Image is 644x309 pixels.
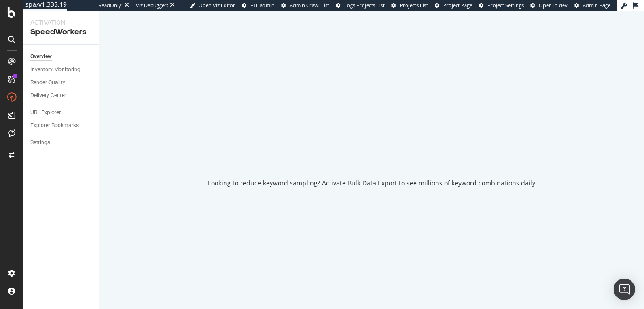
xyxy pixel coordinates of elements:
[574,2,610,9] a: Admin Page
[539,2,568,9] span: Open in dev
[400,2,428,9] span: Projects List
[479,2,524,9] a: Project Settings
[190,2,235,9] a: Open Viz Editor
[30,78,65,87] div: Render Quality
[242,2,275,9] a: FTL admin
[30,108,61,117] div: URL Explorer
[435,2,472,9] a: Project Page
[136,2,168,9] div: Viz Debugger:
[98,2,123,9] div: ReadOnly:
[30,65,93,74] a: Inventory Monitoring
[30,91,66,100] div: Delivery Center
[30,65,80,74] div: Inventory Monitoring
[530,2,568,9] a: Open in dev
[208,179,535,188] div: Looking to reduce keyword sampling? Activate Bulk Data Export to see millions of keyword combinat...
[339,132,404,164] div: animation
[30,78,93,87] a: Render Quality
[614,279,635,300] div: Open Intercom Messenger
[30,52,93,61] a: Overview
[250,2,275,9] span: FTL admin
[290,2,329,9] span: Admin Crawl List
[281,2,329,9] a: Admin Crawl List
[583,2,610,9] span: Admin Page
[30,121,79,130] div: Explorer Bookmarks
[443,2,472,9] span: Project Page
[30,138,50,147] div: Settings
[30,121,93,130] a: Explorer Bookmarks
[336,2,385,9] a: Logs Projects List
[344,2,385,9] span: Logs Projects List
[30,91,93,100] a: Delivery Center
[30,27,92,37] div: SpeedWorkers
[487,2,524,9] span: Project Settings
[30,108,93,117] a: URL Explorer
[30,52,52,61] div: Overview
[30,18,92,27] div: Activation
[30,138,93,147] a: Settings
[199,2,235,9] span: Open Viz Editor
[391,2,428,9] a: Projects List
